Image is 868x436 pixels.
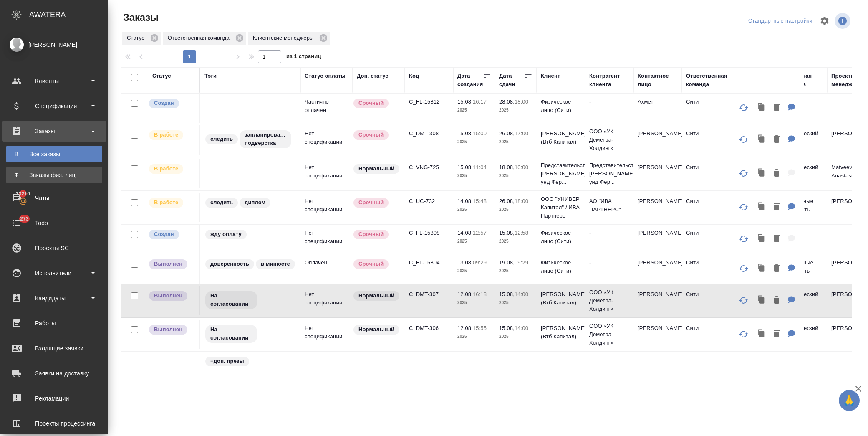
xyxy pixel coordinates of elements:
div: Чаты [6,192,102,204]
button: Удалить [770,99,784,117]
p: 14.08, [457,198,473,204]
button: Удалить [770,326,784,343]
p: ООО «УК Деметра-Холдинг» [589,288,629,313]
p: диплом [245,198,265,207]
a: ФЗаказы физ. лиц [6,167,102,183]
p: C_DMT-307 [409,290,449,299]
div: +доп. презы, внести правки+доп. пер, проверь перевод 15.08 [204,356,296,415]
div: Заказы физ. лиц [10,171,98,179]
button: Удалить [770,260,784,277]
p: - [589,98,629,106]
div: Дата сдачи [499,72,524,89]
div: Выставляется автоматически, если на указанный объем услуг необходимо больше времени в стандартном... [353,259,401,270]
div: Контактное лицо [638,72,678,89]
button: Клонировать [754,199,770,216]
p: Нормальный [358,325,394,334]
p: 15.08, [499,325,515,331]
button: Клонировать [754,165,770,182]
div: Кандидаты [6,292,102,304]
p: C_DMT-308 [409,129,449,138]
p: 19.08, [499,259,515,266]
p: следить [210,198,233,207]
p: 11:04 [473,164,487,170]
p: 18.08, [499,164,515,170]
td: Оплачен [300,254,353,284]
p: Представительство [PERSON_NAME] унд Фер... [589,161,629,186]
button: Обновить [734,163,754,183]
p: Срочный [358,260,384,268]
div: Дата создания [457,72,483,89]
p: На согласовании [210,292,252,308]
p: Физическое лицо (Сити) [541,229,581,246]
p: Клиентские менеджеры [253,34,317,42]
button: Удалить [770,199,784,216]
button: Удалить [770,165,784,182]
td: [PERSON_NAME] [633,286,682,315]
span: Посмотреть информацию [835,13,852,29]
button: Обновить [734,290,754,310]
div: Выставляет ПМ после принятия заказа от КМа [148,197,195,208]
div: Все заказы [10,150,98,158]
p: Нормальный [358,292,394,300]
p: C_FL-15812 [409,98,449,106]
div: Выставляет ПМ после сдачи и проведения начислений. Последний этап для ПМа [148,259,195,270]
div: жду оплату [204,229,296,240]
p: 2025 [499,205,532,214]
a: ВВсе заказы [6,146,102,162]
div: Контрагент клиента [589,72,629,89]
p: Физическое лицо (Сити) [541,259,581,275]
p: На согласовании [210,325,252,342]
td: Сити [682,254,730,284]
p: В работе [154,165,178,173]
p: - [589,229,629,237]
div: Выставляется автоматически при создании заказа [148,98,195,109]
button: Для КМ: нзк-апо-перевод на турецкий-нзп [784,99,800,117]
p: 12.08, [457,325,473,331]
td: Нет спецификации [300,320,353,349]
td: [PERSON_NAME] [633,193,682,222]
td: Сити [682,320,730,349]
p: следить [210,135,233,143]
p: 18:00 [515,198,528,204]
span: 13210 [11,190,35,198]
span: Заказы [121,11,159,24]
button: Обновить [734,129,754,150]
a: 13210Чаты [2,188,106,208]
div: На согласовании [204,290,296,310]
td: Нет спецификации [300,225,353,254]
p: C_DMT-306 [409,324,449,332]
p: Выполнен [154,325,182,334]
div: Проекты процессинга [6,417,102,430]
div: Выставляется автоматически, если на указанный объем услуг необходимо больше времени в стандартном... [353,229,401,240]
div: split button [746,15,815,28]
p: 15.08, [457,99,473,105]
div: Выставляется автоматически, если на указанный объем услуг необходимо больше времени в стандартном... [353,197,401,208]
p: [PERSON_NAME] (Втб Капитал) [541,129,581,146]
p: в минюсте [261,260,290,268]
td: [PERSON_NAME] [633,159,682,188]
p: ООО «УК Деметра-Холдинг» [589,127,629,152]
p: 12:57 [473,230,487,236]
p: жду оплату [210,230,242,238]
div: Проекты SC [6,242,102,254]
div: Клиентские менеджеры [248,32,331,45]
div: Работы [6,317,102,330]
p: +доп. презы [210,357,244,365]
div: Выставляется автоматически при создании заказа [148,229,195,240]
p: 2025 [457,332,491,341]
p: запланирована подверстка [245,131,286,147]
p: 17:00 [515,130,528,137]
div: Рекламации [6,392,102,405]
p: 12.08, [457,291,473,297]
p: Физическое лицо (Сити) [541,98,581,114]
td: [PERSON_NAME] [633,254,682,284]
p: 2025 [457,267,491,275]
div: Исполнители [6,267,102,279]
td: Сити [682,125,730,155]
button: Клонировать [754,292,770,309]
p: Выполнен [154,292,182,300]
td: Нет спецификации [300,193,353,222]
p: 18:00 [515,99,528,105]
td: Сити [682,94,730,123]
td: [PERSON_NAME] [633,225,682,254]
